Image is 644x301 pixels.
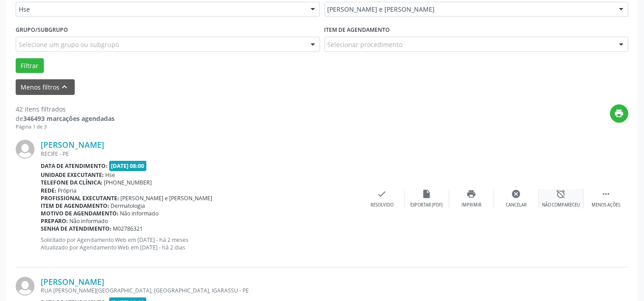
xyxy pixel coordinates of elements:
div: de [16,114,115,123]
p: Solicitado por Agendamento Web em [DATE] - há 2 meses Atualizado por Agendamento Web em [DATE] - ... [41,236,360,251]
b: Senha de atendimento: [41,225,111,232]
strong: 346493 marcações agendadas [23,114,115,123]
label: Item de agendamento [324,23,390,37]
b: Rede: [41,187,56,194]
span: [PHONE_NUMBER] [104,179,152,186]
b: Profissional executante: [41,194,119,202]
span: Não informado [70,217,108,225]
span: [DATE] 08:00 [109,161,147,171]
span: Selecione um grupo ou subgrupo [19,40,119,49]
span: Selecionar procedimento [328,40,403,49]
div: RECIFE - PE [41,150,360,158]
label: Grupo/Subgrupo [16,23,68,37]
div: Cancelar [506,202,527,208]
i: print [614,108,624,118]
b: Telefone da clínica: [41,179,102,186]
span: [PERSON_NAME] e [PERSON_NAME] [328,5,610,14]
button: Menos filtroskeyboard_arrow_up [16,79,75,95]
i: keyboard_arrow_up [60,82,70,92]
div: Imprimir [461,202,482,208]
span: [PERSON_NAME] e [PERSON_NAME] [121,194,213,202]
i: cancel [512,189,521,199]
span: Hse [106,171,115,179]
b: Item de agendamento: [41,202,109,210]
div: Exportar (PDF) [411,202,443,208]
div: Página 1 de 3 [16,123,115,131]
span: Hse [19,5,302,14]
div: Não compareceu [542,202,580,208]
img: img [16,277,34,296]
i: print [467,189,477,199]
div: Menos ações [592,202,620,208]
span: Própria [58,187,77,194]
span: M02786321 [113,225,143,232]
img: img [16,140,34,159]
i:  [601,189,611,199]
span: Não informado [120,210,159,217]
i: insert_drive_file [422,189,432,199]
div: Resolvido [371,202,393,208]
b: Preparo: [41,217,68,225]
b: Motivo de agendamento: [41,210,119,217]
b: Unidade executante: [41,171,104,179]
i: alarm_off [556,189,566,199]
a: [PERSON_NAME] [41,277,104,287]
i: check [377,189,387,199]
div: RUA [PERSON_NAME][GEOGRAPHIC_DATA], [GEOGRAPHIC_DATA], IGARASSU - PE [41,287,494,294]
span: Dermatologia [111,202,145,210]
button: Filtrar [16,58,44,73]
b: Data de atendimento: [41,162,107,170]
button: print [610,104,628,123]
a: [PERSON_NAME] [41,140,104,150]
div: 42 itens filtrados [16,104,115,114]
